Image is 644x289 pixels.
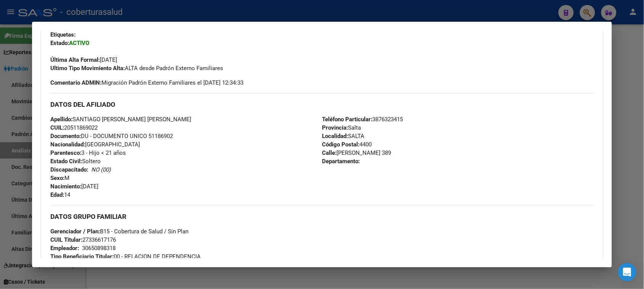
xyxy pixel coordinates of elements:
strong: Gerenciador / Plan: [50,228,100,235]
span: [DATE] [50,56,117,63]
strong: CUIL: [50,124,64,131]
strong: Nacionalidad: [50,141,85,148]
span: 3876323415 [322,116,403,123]
span: M [50,175,69,181]
span: 3 - Hijo < 21 años [50,149,126,156]
strong: Departamento: [322,158,360,165]
strong: Código Postal: [322,141,359,148]
span: 00 - RELACION DE DEPENDENCIA [50,253,201,260]
strong: Teléfono Particular: [322,116,372,123]
span: [GEOGRAPHIC_DATA] [50,141,140,148]
span: 4400 [322,141,372,148]
strong: CUIL Titular: [50,236,82,243]
span: Soltero [50,158,101,165]
strong: Edad: [50,191,64,198]
strong: Calle: [322,149,336,156]
span: 27336617176 [50,236,116,243]
strong: Discapacitado: [50,166,88,173]
strong: Comentario ADMIN: [50,79,101,86]
strong: Apellido: [50,116,72,123]
strong: Documento: [50,133,81,140]
span: ALTA desde Padrón Externo Familiares [50,65,223,72]
span: B15 - Cobertura de Salud / Sin Plan [50,228,188,235]
div: Open Intercom Messenger [618,263,636,281]
span: [DATE] [50,183,98,190]
strong: Nacimiento: [50,183,81,190]
span: 14 [50,191,70,198]
strong: Estado Civil: [50,158,82,165]
span: DU - DOCUMENTO UNICO 51186902 [50,133,173,140]
strong: Tipo Beneficiario Titular: [50,253,114,260]
h3: DATOS GRUPO FAMILIAR [50,212,593,221]
span: [PERSON_NAME] 389 [322,149,391,156]
span: SALTA [322,133,364,140]
strong: Etiquetas: [50,31,76,38]
strong: Sexo: [50,175,64,181]
strong: Provincia: [322,124,348,131]
div: 30650898318 [82,244,116,252]
strong: Estado: [50,40,69,47]
strong: Localidad: [322,133,348,140]
strong: Ultimo Tipo Movimiento Alta: [50,65,125,72]
strong: Empleador: [50,245,79,252]
span: Salta [322,124,361,131]
strong: Parentesco: [50,149,81,156]
span: 20511869022 [50,124,98,131]
strong: Última Alta Formal: [50,56,100,63]
i: NO (00) [91,166,111,173]
strong: ACTIVO [69,40,89,47]
h3: DATOS DEL AFILIADO [50,100,593,109]
span: SANTIAGO [PERSON_NAME] [PERSON_NAME] [50,116,191,123]
span: Migración Padrón Externo Familiares el [DATE] 12:34:33 [50,79,243,87]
